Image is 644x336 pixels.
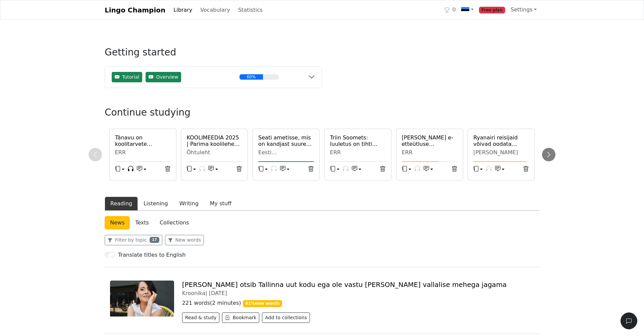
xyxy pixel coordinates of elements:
[330,134,386,147] a: Triin Soomets: luuletus on tihti targem [PERSON_NAME] autor
[442,3,459,17] a: 0
[235,3,265,17] a: Statistics
[209,290,227,296] span: [DATE]
[452,6,456,14] span: 0
[115,134,171,147] a: Tänavu on koolitarvete hinnatõus tagasihoidlik
[243,300,282,307] span: 61 % new words
[182,312,220,323] button: Read & study
[198,3,233,17] a: Vocabulary
[118,252,185,258] h6: Translate titles to English
[174,197,204,211] button: Writing
[156,74,178,81] span: Overview
[182,281,507,289] a: [PERSON_NAME] otsib Tallinna uut kodu ega ole vastu [PERSON_NAME] vallalise mehega jagama
[105,3,165,17] a: Lingo Champion
[105,235,162,245] button: Filter by topic17
[122,74,139,81] span: Tutorial
[473,134,529,147] a: Ryanairi reisijaid võivad oodata krõbedad trahvid
[150,237,159,243] span: 17
[508,3,539,16] a: Settings
[479,7,505,13] span: Free plan
[105,47,322,64] h3: Getting started
[110,281,174,317] img: 43b2407e-7e3f-4f52-a9c2-f9045b1f57c3.jpg
[461,6,469,14] img: ee.svg
[473,149,529,156] div: [PERSON_NAME]
[186,134,242,147] a: KOOLIMEEDIA 2025 | Parima koolilehe toimetus: seda lehte [PERSON_NAME] ainult meie kooli õpilased...
[262,312,310,323] button: Add to collections
[182,316,222,322] a: Read & study
[330,149,386,156] div: ERR
[239,74,263,80] div: 60%
[186,149,242,156] div: Õhtuleht
[105,67,322,88] button: TutorialOverview60%
[138,197,174,211] button: Listening
[402,134,458,147] a: [PERSON_NAME] e-etteütluse korrektset teksti
[165,235,204,245] button: New words
[204,197,237,211] button: My stuff
[112,72,142,82] button: Tutorial
[105,107,339,118] h3: Continue studying
[222,312,259,323] button: Bookmark
[105,216,130,229] a: News
[105,197,138,211] button: Reading
[258,149,314,156] div: Eesti [PERSON_NAME]
[182,290,534,296] div: Kroonika |
[171,3,195,17] a: Library
[182,299,534,307] p: 221 words ( 2 minutes )
[146,72,181,82] button: Overview
[154,216,194,229] a: Collections
[115,149,171,156] div: ERR
[258,134,314,147] a: Seati ametisse, mis on kandjast suurem | Ajaleht Eesti [PERSON_NAME]
[402,149,458,156] div: ERR
[476,3,508,17] a: Free plan
[130,216,154,229] a: Texts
